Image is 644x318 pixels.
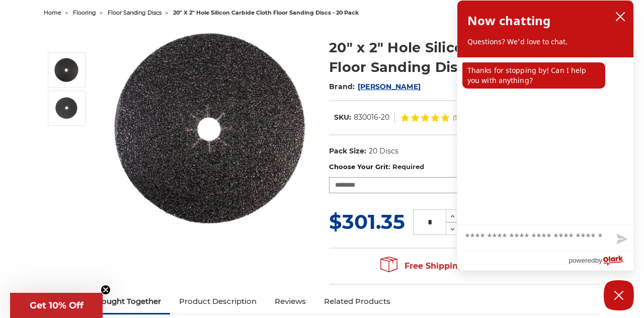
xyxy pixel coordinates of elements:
a: Reviews [266,290,315,312]
a: Related Products [315,290,399,312]
p: Thanks for stopping by! Can I help you with anything? [462,62,605,89]
a: [PERSON_NAME] [358,82,421,91]
button: close chatbox [612,9,628,24]
h2: Now chatting [467,11,550,31]
span: (5.0) [453,114,466,121]
img: Silicon Carbide 20" x 2" Floor Sanding Cloth Discs [54,96,79,121]
h1: 20" x 2" Hole Silicon Carbide Cloth Floor Sanding Discs - 20 Pack [329,38,600,77]
div: Get 10% OffClose teaser [10,293,103,318]
a: home [44,9,61,16]
p: Questions? We'd love to chat. [467,37,623,47]
span: Brand: [329,82,355,91]
a: flooring [73,9,96,16]
div: chat [457,57,633,224]
button: Close Chatbox [604,280,634,310]
dt: Pack Size: [329,146,366,156]
dd: 830016-20 [354,112,389,123]
dd: 20 Discs [369,146,398,156]
dt: SKU: [334,112,351,123]
label: Choose Your Grit: [329,162,600,172]
button: Send message [608,228,633,251]
a: Product Description [170,290,266,312]
a: floor sanding discs [108,9,162,16]
button: Close teaser [101,285,111,295]
img: Silicon Carbide 20" x 2" Cloth Floor Sanding Discs [54,57,79,83]
span: Free Shipping on orders over $149 [380,256,548,276]
span: powered [569,254,595,267]
img: Silicon Carbide 20" x 2" Cloth Floor Sanding Discs [109,27,310,228]
span: by [595,254,602,267]
a: Frequently Bought Together [44,290,170,312]
a: Powered by Olark [569,252,633,270]
small: Required [392,163,424,171]
span: $301.35 [329,209,405,234]
span: Get 10% Off [30,300,84,311]
span: 20" x 2" hole silicon carbide cloth floor sanding discs - 20 pack [173,9,359,16]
